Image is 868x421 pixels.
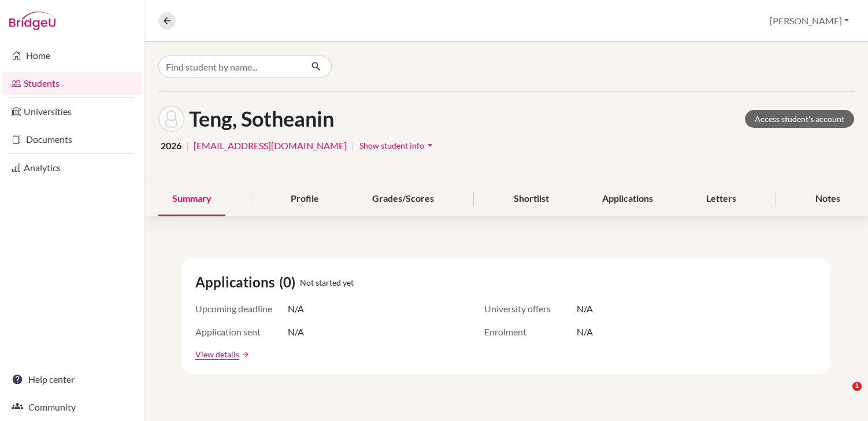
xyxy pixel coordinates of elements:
span: Not started yet [300,276,354,289]
div: Notes [802,182,854,216]
span: N/A [577,325,593,339]
div: Grades/Scores [358,182,448,216]
div: Letters [692,182,750,216]
span: 2026 [161,139,181,153]
img: Sotheanin Teng's avatar [158,106,184,132]
span: N/A [288,302,304,316]
iframe: Intercom live chat [829,382,856,409]
a: Universities [2,100,142,123]
span: Show student info [359,141,424,150]
div: Summary [158,182,225,216]
i: arrow_drop_down [424,139,436,151]
h1: Teng, Sotheanin [189,106,334,131]
a: View details [195,348,239,360]
span: (0) [279,272,300,293]
img: Bridge-U [9,12,55,30]
a: Documents [2,128,142,151]
span: | [186,139,189,153]
a: Help center [2,368,142,391]
span: Upcoming deadline [195,302,288,316]
a: Access student's account [745,110,854,128]
span: N/A [577,302,593,316]
div: Profile [277,182,333,216]
a: Students [2,72,142,95]
span: Enrolment [484,325,577,339]
button: Show student infoarrow_drop_down [359,136,436,154]
span: 1 [852,382,862,391]
div: Applications [588,182,667,216]
span: Applications [195,272,279,293]
span: N/A [288,325,304,339]
span: Application sent [195,325,288,339]
button: [PERSON_NAME] [765,10,854,32]
a: arrow_forward [239,350,250,359]
div: Shortlist [500,182,563,216]
input: Find student by name... [158,56,302,77]
a: [EMAIL_ADDRESS][DOMAIN_NAME] [194,139,347,153]
span: | [351,139,354,153]
a: Home [2,44,142,67]
a: Analytics [2,156,142,179]
a: Community [2,396,142,419]
span: University offers [484,302,577,316]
